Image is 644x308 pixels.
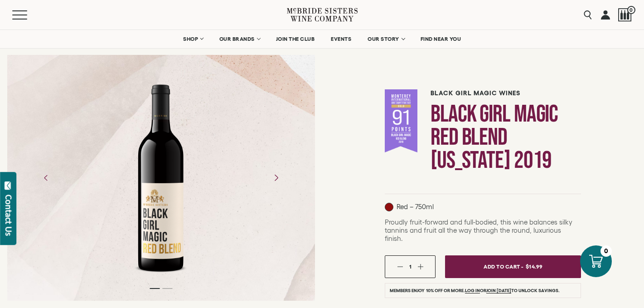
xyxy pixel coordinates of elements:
a: JOIN THE CLUB [270,30,321,48]
span: Proudly fruit-forward and full-bodied, this wine balances silky tannins and fruit all the way thr... [385,218,572,242]
li: Page dot 2 [162,288,172,289]
span: $14.99 [526,260,543,273]
span: 0 [627,6,635,14]
a: OUR STORY [362,30,410,48]
span: EVENTS [331,36,351,42]
a: SHOP [177,30,209,48]
button: Next [263,165,289,191]
a: Log in [465,288,480,293]
h6: Black Girl Magic Wines [431,89,581,97]
button: Add To Cart - $14.99 [445,255,581,278]
a: OUR BRANDS [213,30,266,48]
p: Red – 750ml [385,203,434,211]
div: Contact Us [4,195,13,236]
h1: Black Girl Magic Red Blend [US_STATE] 2019 [431,103,581,172]
li: Members enjoy 10% off or more. or to unlock savings. [385,283,581,298]
span: FIND NEAR YOU [421,36,461,42]
div: 0 [600,245,612,257]
button: Previous [34,166,58,190]
span: Add To Cart - [484,260,523,273]
span: 1 [409,264,412,269]
span: SHOP [183,36,199,42]
a: EVENTS [325,30,357,48]
button: Mobile Menu Trigger [12,10,45,20]
a: FIND NEAR YOU [415,30,467,48]
li: Page dot 1 [150,288,160,289]
span: JOIN THE CLUB [276,36,315,42]
a: join [DATE] [486,288,511,293]
span: OUR STORY [368,36,399,42]
span: OUR BRANDS [219,36,255,42]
